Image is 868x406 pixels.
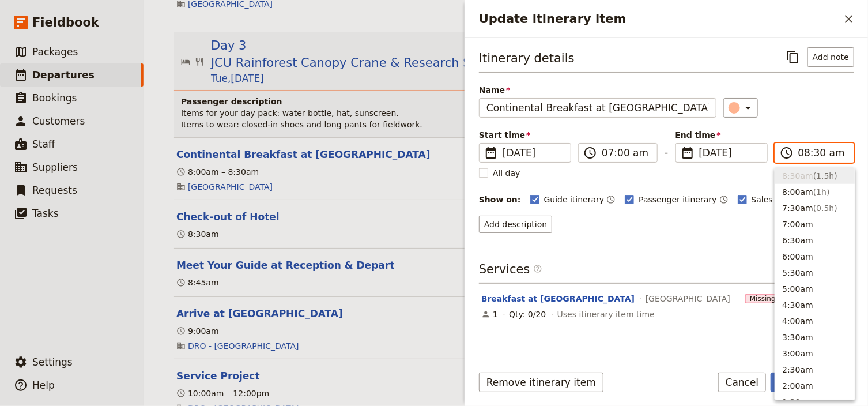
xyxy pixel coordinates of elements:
[32,46,78,58] span: Packages
[176,307,343,321] button: Edit this itinerary item
[479,129,571,141] span: Start time
[211,72,264,85] span: Tue , [DATE]
[813,187,830,197] span: ( 1h )
[775,362,855,378] button: 2:30am
[479,84,716,96] span: Name
[699,146,760,160] span: [DATE]
[665,145,668,163] span: -
[503,146,564,160] span: [DATE]
[479,261,542,278] h3: Services
[181,37,785,85] button: Edit day information
[481,309,498,320] div: 1
[176,277,219,288] div: 8:45am
[479,50,575,67] h3: Itinerary details
[602,146,650,160] input: ​
[32,356,73,368] span: Settings
[775,265,855,281] button: 5:30am
[775,297,855,313] button: 4:30am
[719,193,729,206] button: Time shown on passenger itinerary
[176,325,219,337] div: 9:00am
[479,10,839,28] h2: Update itinerary item
[813,204,837,213] span: ( 0.5h )
[32,379,55,391] span: Help
[32,185,77,196] span: Requests
[32,69,95,81] span: Departures
[484,146,498,160] span: ​
[176,228,219,240] div: 8:30am
[839,9,859,29] button: Close drawer
[775,313,855,329] button: 4:00am
[718,373,767,392] button: Cancel
[176,166,259,178] div: 8:00am – 8:30am
[32,138,55,150] span: Staff
[775,281,855,297] button: 5:00am
[509,309,546,320] div: Qty: 0/20
[544,194,605,205] span: Guide itinerary
[32,92,77,104] span: Bookings
[775,378,855,394] button: 2:00am
[723,98,758,118] button: ​
[181,96,833,107] h4: Passenger description
[681,146,695,160] span: ​
[32,14,99,31] span: Fieldbook
[780,146,794,160] span: ​
[533,264,542,273] span: ​
[481,293,635,304] button: Edit this service option
[211,54,754,72] span: JCU Rainforest Canopy Crane & Research Station and Geography & The Reef Presentation
[775,216,855,232] button: 7:00am
[775,329,855,345] button: 3:30am
[176,210,280,224] button: Edit this itinerary item
[479,194,521,205] div: Show on:
[188,340,299,352] a: DRO - [GEOGRAPHIC_DATA]
[798,146,847,160] input: ​
[181,108,422,129] span: Items for your day pack: water bottle, hat, sunscreen. Items to wear: closed-in shoes and long pa...
[752,194,810,205] span: Sales itinerary
[493,167,520,179] span: All day
[176,388,269,399] div: 10:00am – 12:00pm
[479,216,552,233] button: Add description
[606,193,616,206] button: Time shown on guide itinerary
[32,161,78,173] span: Suppliers
[745,294,825,303] span: Missing reservations
[775,200,855,216] button: 7:30am(0.5h)
[775,184,855,200] button: 8:00am(1h)
[176,258,394,272] button: Edit this itinerary item
[557,309,655,320] span: Uses itinerary item time
[675,129,768,141] span: End time
[639,194,716,205] span: Passenger itinerary
[211,37,247,54] span: Day 3
[775,345,855,362] button: 3:00am
[775,249,855,265] button: 6:00am
[188,181,273,193] a: [GEOGRAPHIC_DATA]
[479,98,716,118] input: Name
[479,373,603,392] button: Remove itinerary item
[783,47,803,67] button: Copy itinerary item
[32,115,85,127] span: Customers
[730,101,755,115] div: ​
[583,146,597,160] span: ​
[32,208,59,219] span: Tasks
[646,293,730,304] span: [GEOGRAPHIC_DATA]
[176,148,431,161] button: Edit this itinerary item
[176,369,260,383] button: Edit this itinerary item
[775,232,855,249] button: 6:30am
[771,373,854,392] button: Save changes
[533,264,542,278] span: ​
[807,47,854,67] button: Add note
